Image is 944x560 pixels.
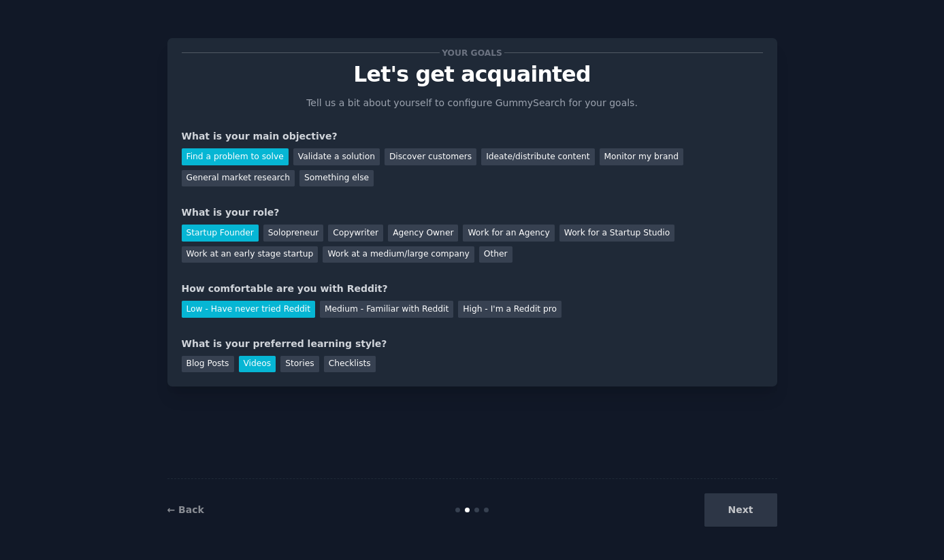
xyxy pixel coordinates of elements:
[328,225,383,242] div: Copywriter
[385,148,476,165] div: Discover customers
[479,246,512,263] div: Other
[182,205,763,220] div: What is your role?
[481,148,594,165] div: Ideate/distribute content
[293,148,380,165] div: Validate a solution
[182,148,289,165] div: Find a problem to solve
[239,356,276,373] div: Videos
[182,356,234,373] div: Blog Posts
[440,46,505,60] span: Your goals
[280,356,319,373] div: Stories
[182,337,763,351] div: What is your preferred learning style?
[167,504,204,515] a: ← Back
[388,225,458,242] div: Agency Owner
[463,225,554,242] div: Work for an Agency
[182,170,295,187] div: General market research
[182,63,763,86] p: Let's get acquainted
[263,225,323,242] div: Solopreneur
[182,225,259,242] div: Startup Founder
[299,170,374,187] div: Something else
[182,246,319,263] div: Work at an early stage startup
[458,301,561,318] div: High - I'm a Reddit pro
[323,246,474,263] div: Work at a medium/large company
[320,301,453,318] div: Medium - Familiar with Reddit
[182,301,315,318] div: Low - Have never tried Reddit
[182,282,763,296] div: How comfortable are you with Reddit?
[324,356,376,373] div: Checklists
[559,225,674,242] div: Work for a Startup Studio
[600,148,683,165] div: Monitor my brand
[301,96,644,110] p: Tell us a bit about yourself to configure GummySearch for your goals.
[182,129,763,144] div: What is your main objective?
